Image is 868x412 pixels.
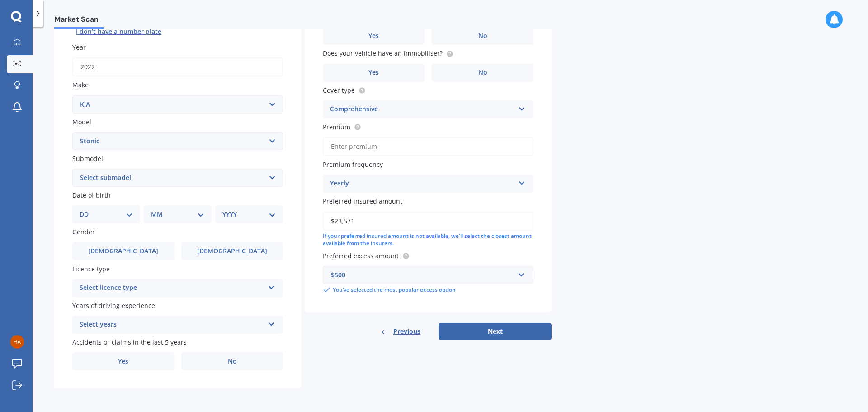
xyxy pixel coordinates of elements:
[393,325,420,338] span: Previous
[72,118,91,126] span: Model
[80,319,264,330] div: Select years
[323,251,399,260] span: Preferred excess amount
[72,24,165,39] button: I don’t have a number plate
[323,197,402,206] span: Preferred insured amount
[368,32,379,40] span: Yes
[331,270,514,280] div: $500
[10,335,24,349] img: 43fee11e19b5a94b457688acacec65aa
[54,15,104,27] span: Market Scan
[72,57,283,76] input: YYYY
[439,323,552,340] button: Next
[330,104,514,115] div: Comprehensive
[323,212,533,231] input: Enter amount
[478,32,487,40] span: No
[72,43,86,52] span: Year
[197,247,267,255] span: [DEMOGRAPHIC_DATA]
[323,286,533,294] div: You’ve selected the most popular excess option
[368,69,379,76] span: Yes
[323,232,533,248] div: If your preferred insured amount is not available, we'll select the closest amount available from...
[72,81,89,90] span: Make
[72,191,111,199] span: Date of birth
[72,228,95,237] span: Gender
[323,123,350,131] span: Premium
[323,137,533,156] input: Enter premium
[323,160,383,169] span: Premium frequency
[228,358,237,365] span: No
[72,154,103,163] span: Submodel
[72,301,155,310] span: Years of driving experience
[88,247,158,255] span: [DEMOGRAPHIC_DATA]
[72,338,187,346] span: Accidents or claims in the last 5 years
[72,265,110,273] span: Licence type
[330,178,514,189] div: Yearly
[478,69,487,76] span: No
[80,283,264,294] div: Select licence type
[323,86,355,95] span: Cover type
[118,358,128,365] span: Yes
[323,49,443,58] span: Does your vehicle have an immobiliser?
